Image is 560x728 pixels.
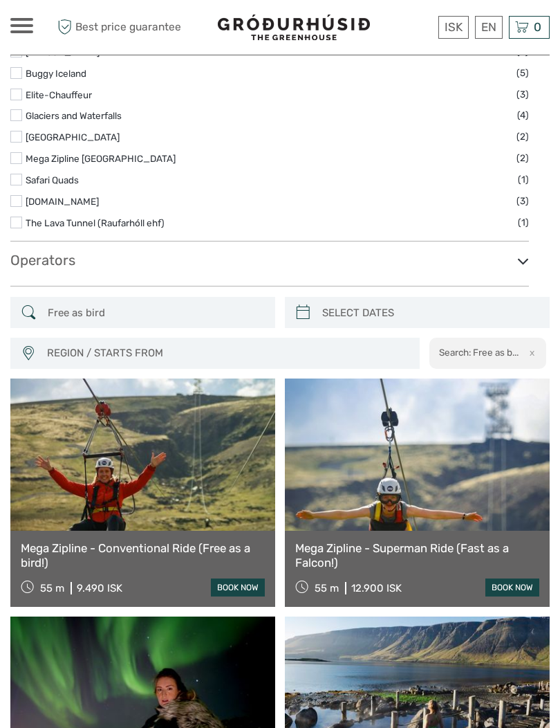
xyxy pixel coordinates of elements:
h3: Operators [10,252,529,269]
div: EN [475,16,503,39]
span: (5) [516,65,529,81]
span: 55 m [315,582,339,594]
span: Best price guarantee [54,16,181,39]
a: Mega Zipline [GEOGRAPHIC_DATA] [26,153,176,164]
span: (3) [516,87,529,102]
button: REGION / STARTS FROM [41,342,413,365]
input: SELECT DATES [317,300,543,325]
p: We're away right now. Please check back later! [19,24,156,35]
a: [PERSON_NAME] [26,46,100,57]
span: (2) [516,150,529,166]
h2: Search: Free as b... [439,347,519,358]
span: (1) [518,172,529,188]
span: 55 m [40,582,64,594]
a: [GEOGRAPHIC_DATA] [26,131,120,143]
a: book now [211,579,265,597]
a: Glaciers and Waterfalls [26,110,122,121]
a: Elite-Chauffeur [26,89,92,100]
span: (2) [516,129,529,145]
span: (1) [518,215,529,230]
div: 12.900 ISK [351,582,402,594]
span: 0 [532,20,543,34]
span: (3) [516,193,529,209]
img: 1578-341a38b5-ce05-4595-9f3d-b8aa3718a0b3_logo_small.jpg [218,15,370,40]
a: Mega Zipline - Superman Ride (Fast as a Falcon!) [295,541,539,570]
a: book now [485,579,539,597]
a: Safari Quads [26,174,79,185]
a: The Lava Tunnel (Raufarhóll ehf) [26,217,165,228]
span: ISK [445,20,463,34]
span: (4) [517,107,529,123]
a: [DOMAIN_NAME] [26,196,99,207]
button: x [521,345,539,360]
a: Buggy Iceland [26,68,86,79]
div: 9.490 ISK [77,582,122,594]
button: Open LiveChat chat widget [159,21,176,38]
a: Mega Zipline - Conventional Ride (Free as a bird!) [21,541,265,570]
input: SEARCH [42,300,268,325]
